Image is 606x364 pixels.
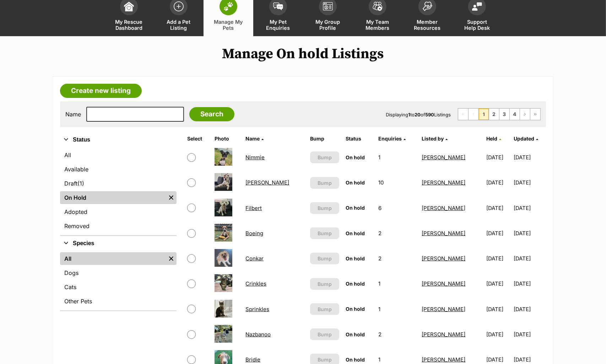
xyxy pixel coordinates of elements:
span: On hold [346,180,365,186]
td: 1 [376,145,418,170]
th: Bump [307,133,342,144]
td: 1 [376,297,418,321]
span: My Pet Enquiries [262,19,294,31]
span: Manage My Pets [212,19,244,31]
strong: 1 [408,112,410,117]
a: [PERSON_NAME] [422,356,466,363]
button: Bump [310,329,339,340]
a: Page 4 [510,109,520,120]
span: Bump [318,331,332,338]
span: (1) [77,179,84,188]
span: On hold [346,331,365,337]
button: Bump [310,202,339,214]
a: Last page [530,109,540,120]
span: On hold [346,230,365,236]
a: Available [60,163,177,176]
span: On hold [346,205,365,211]
img: manage-my-pets-icon-02211641906a0b7f246fdf0571729dbe1e7629f14944591b6c1af311fb30b64b.svg [223,2,233,11]
a: Adopted [60,205,177,218]
a: [PERSON_NAME] [422,331,466,338]
td: [DATE] [483,271,513,296]
a: [PERSON_NAME] [422,205,466,211]
a: Conkar [245,255,264,262]
td: [DATE] [514,196,545,220]
span: My Team Members [362,19,394,31]
button: Bump [310,151,339,163]
a: Cats [60,281,177,293]
a: Filbert [245,205,262,211]
td: [DATE] [514,246,545,271]
a: Crinkles [245,280,266,287]
span: Support Help Desk [461,19,493,31]
td: [DATE] [483,322,513,347]
td: [DATE] [514,145,545,170]
a: Dogs [60,266,177,279]
span: Updated [514,136,534,142]
td: 2 [376,221,418,246]
a: Draft [60,177,177,190]
a: [PERSON_NAME] [422,179,466,186]
nav: Pagination [458,108,541,120]
span: Bump [318,179,332,187]
a: Updated [514,136,538,142]
button: Status [60,135,177,144]
td: [DATE] [514,271,545,296]
a: Listed by [422,136,448,142]
span: On hold [346,357,365,363]
a: Bridie [245,356,260,363]
span: Member Resources [411,19,443,31]
img: dashboard-icon-eb2f2d2d3e046f16d808141f083e7271f6b2e854fb5c12c21221c1fb7104beca.svg [124,1,134,11]
span: Bump [318,280,332,288]
span: Bump [318,255,332,262]
button: Bump [310,253,339,264]
a: Remove filter [166,252,177,265]
a: All [60,252,166,265]
td: [DATE] [514,297,545,321]
a: Enquiries [379,136,406,142]
a: Remove filter [166,191,177,204]
td: [DATE] [514,322,545,347]
span: Page 1 [479,109,489,120]
a: Other Pets [60,295,177,308]
a: Page 3 [499,109,509,120]
span: My Group Profile [312,19,344,31]
th: Select [184,133,211,144]
a: [PERSON_NAME] [422,306,466,313]
a: Next page [520,109,530,120]
a: [PERSON_NAME] [422,255,466,262]
td: 2 [376,246,418,271]
td: [DATE] [483,221,513,246]
strong: 590 [425,112,434,117]
img: add-pet-listing-icon-0afa8454b4691262ce3f59096e99ab1cd57d4a30225e0717b998d2c9b9846f56.svg [174,1,184,11]
img: help-desk-icon-fdf02630f3aa405de69fd3d07c3f3aa587a6932b1a1747fa1d2bba05be0121f9.svg [472,2,482,11]
span: translation missing: en.admin.listings.index.attributes.enquiries [379,136,402,142]
span: Bump [318,356,332,363]
a: Held [486,136,501,142]
a: Name [245,136,264,142]
span: My Rescue Dashboard [113,19,145,31]
a: [PERSON_NAME] [422,280,466,287]
span: On hold [346,306,365,312]
img: member-resources-icon-8e73f808a243e03378d46382f2149f9095a855e16c252ad45f914b54edf8863c.svg [422,1,432,11]
a: [PERSON_NAME] [245,179,289,186]
img: pet-enquiries-icon-7e3ad2cf08bfb03b45e93fb7055b45f3efa6380592205ae92323e6603595dc1f.svg [273,2,283,10]
td: [DATE] [514,221,545,246]
a: Sprinkles [245,306,269,313]
span: Bump [318,230,332,237]
th: Photo [212,133,242,144]
td: 6 [376,196,418,220]
label: Name [65,111,81,117]
span: Bump [318,204,332,212]
a: Boeing [245,230,263,237]
span: Bump [318,305,332,313]
a: [PERSON_NAME] [422,230,466,237]
div: Status [60,147,177,235]
a: On Hold [60,191,166,204]
th: Status [343,133,375,144]
span: On hold [346,154,365,160]
a: Nimmie [245,154,265,161]
span: On hold [346,255,365,261]
button: Bump [310,278,339,290]
td: 10 [376,170,418,195]
button: Species [60,239,177,248]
